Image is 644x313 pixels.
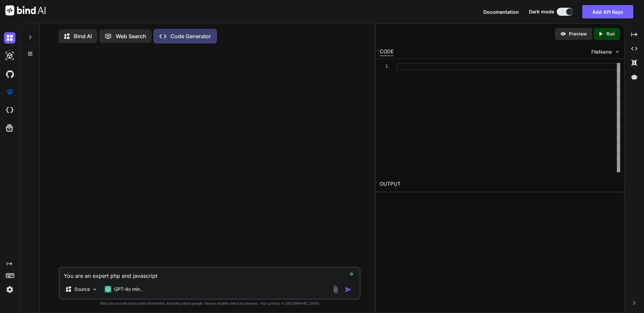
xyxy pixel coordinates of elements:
img: premium [4,86,15,98]
img: chevron down [614,49,620,55]
p: GPT-4o min.. [114,286,143,293]
img: icon [345,286,352,293]
button: Documentation [483,8,519,15]
img: Pick Models [92,287,98,292]
p: Run [606,30,615,37]
img: githubDark [4,68,15,80]
h2: OUTPUT [376,176,624,192]
div: CODE [380,48,394,56]
button: Add API Keys [582,5,633,18]
p: Source [74,286,90,293]
p: Bind can provide inaccurate information, including about people. Always double-check its answers.... [59,301,361,306]
img: GPT-4o mini [105,286,111,293]
p: Web Search [116,32,146,40]
p: Code Generator [170,32,211,40]
div: 1 [380,63,388,70]
img: Bind AI [5,5,46,15]
img: attachment [332,286,339,293]
img: darkAi-studio [4,50,15,62]
textarea: To enrich screen reader interactions, please activate Accessibility in Grammarly extension settings [60,268,360,280]
img: darkChat [4,32,15,44]
span: Dark mode [529,8,554,15]
img: settings [4,284,15,295]
span: Documentation [483,9,519,15]
img: cloudideIcon [4,105,15,116]
img: preview [560,31,566,37]
span: FileName [591,49,612,55]
p: Preview [569,30,587,37]
p: Bind AI [74,32,92,40]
